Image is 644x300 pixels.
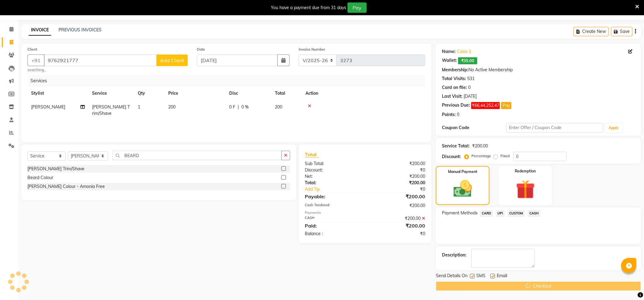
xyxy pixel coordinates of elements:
[112,151,282,160] input: Search or Scan
[442,84,467,91] div: Card on file:
[605,123,623,132] button: Apply
[300,203,365,209] div: Cash Tendered:
[496,210,505,217] span: UPI
[500,153,510,159] label: Fixed
[271,86,302,100] th: Total
[442,67,635,73] div: No Active Membership
[134,86,165,100] th: Qty
[300,193,365,200] div: Payable:
[442,48,456,55] div: Name:
[442,252,466,258] div: Description:
[467,76,475,82] div: 531
[27,166,84,172] div: [PERSON_NAME] Trim/Shave
[365,215,430,222] div: ₹200.00
[27,183,105,190] div: [PERSON_NAME] Colour - Amonia Free
[27,175,53,181] div: Beard Colour
[138,104,140,110] span: 1
[365,180,430,186] div: ₹200.00
[471,153,491,159] label: Percentage
[300,173,365,180] div: Net:
[468,84,471,91] div: 0
[300,186,376,192] a: Add Tip
[197,47,205,52] label: Date
[305,151,319,158] span: Total
[28,75,430,86] div: Services
[515,168,536,174] label: Redemption
[59,27,101,33] a: PREVIOUS INVOICES
[27,47,37,52] label: Client
[471,102,500,109] span: ₹66,44,252.47
[528,210,541,217] span: CASH
[442,76,466,82] div: Total Visits:
[442,93,462,100] div: Last Visit:
[92,104,130,116] span: [PERSON_NAME] Trim/Shave
[31,104,65,110] span: [PERSON_NAME]
[226,86,271,100] th: Disc
[305,210,425,215] div: Payments
[442,67,468,73] div: Membership:
[501,102,511,109] button: Pay
[442,210,478,216] span: Payment Methods
[168,104,176,110] span: 200
[436,273,468,280] span: Send Details On
[611,27,632,36] button: Save
[457,111,459,118] div: 0
[27,67,188,73] small: searching...
[29,25,51,36] a: INVOICE
[300,231,365,237] div: Balance :
[365,193,430,200] div: ₹200.00
[160,57,184,63] span: Add Client
[442,154,461,160] div: Discount:
[476,273,486,280] span: SMS
[238,104,239,110] span: |
[442,125,506,131] div: Coupon Code
[506,123,603,132] input: Enter Offer / Coupon Code
[457,48,471,55] a: Casa-1
[271,5,346,11] div: You have a payment due from 31 days
[300,215,365,222] div: CASH
[27,86,88,100] th: Stylist
[365,173,430,180] div: ₹200.00
[464,93,477,100] div: [DATE]
[300,161,365,167] div: Sub Total:
[376,186,430,192] div: ₹0
[472,143,488,149] div: ₹200.00
[480,210,493,217] span: CARD
[299,47,325,52] label: Invoice Number
[448,178,478,199] img: _cash.svg
[510,178,541,201] img: _gift.svg
[300,180,365,186] div: Total:
[497,273,507,280] span: Email
[507,210,525,217] span: CUSTOM
[365,231,430,237] div: ₹0
[156,55,188,66] button: Add Client
[365,222,430,229] div: ₹200.00
[300,222,365,229] div: Paid:
[458,57,477,64] span: ₹35.00
[442,102,470,109] div: Previous Due:
[442,111,456,118] div: Points:
[365,161,430,167] div: ₹200.00
[347,2,367,13] button: Pay
[302,86,425,100] th: Action
[574,27,609,36] button: Create New
[365,203,430,209] div: ₹200.00
[229,104,235,110] span: 0 F
[241,104,249,110] span: 0 %
[88,86,134,100] th: Service
[448,169,477,175] label: Manual Payment
[165,86,226,100] th: Price
[275,104,282,110] span: 200
[300,167,365,173] div: Discount:
[442,57,457,64] div: Wallet:
[44,55,157,66] input: Search by Name/Mobile/Email/Code
[27,55,44,66] button: +91
[365,167,430,173] div: ₹0
[442,143,470,149] div: Service Total:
